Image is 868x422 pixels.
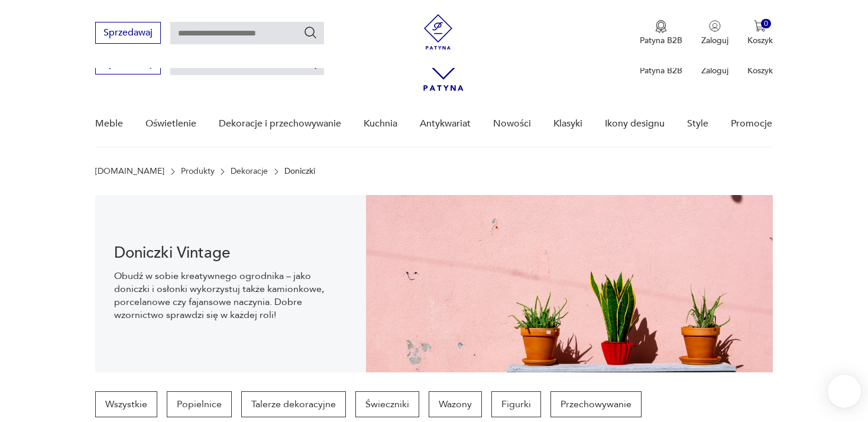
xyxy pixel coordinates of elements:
[303,25,318,40] button: Szukaj
[493,101,531,147] a: Nowości
[640,20,682,46] a: Ikona medaluPatyna B2B
[420,14,456,50] img: Patyna - sklep z meblami i dekoracjami vintage
[114,270,347,322] p: Obudź w sobie kreatywnego ogrodnika – jako doniczki i osłonki wykorzystuj także kamionkowe, porce...
[95,22,161,44] button: Sprzedawaj
[284,167,315,176] p: Doniczki
[145,101,196,147] a: Oświetlenie
[640,35,682,46] p: Patyna B2B
[640,65,682,76] p: Patyna B2B
[95,391,157,417] a: Wszystkie
[219,101,341,147] a: Dekoracje i przechowywanie
[181,167,215,176] a: Produkty
[701,35,728,46] p: Zaloguj
[761,19,771,29] div: 0
[95,30,161,38] a: Sprzedawaj
[731,101,772,147] a: Promocje
[605,101,665,147] a: Ikony designu
[114,246,347,260] h1: Doniczki Vintage
[709,20,721,32] img: Ikonka użytkownika
[747,35,773,46] p: Koszyk
[366,195,772,372] img: ba122618386fa961f78ef92bee24ebb9.jpg
[355,391,419,417] a: Świeczniki
[420,101,471,147] a: Antykwariat
[754,20,766,32] img: Ikona koszyka
[95,60,161,69] a: Sprzedawaj
[747,65,773,76] p: Koszyk
[655,20,667,33] img: Ikona medalu
[95,101,123,147] a: Meble
[550,391,642,417] a: Przechowywanie
[241,391,346,417] a: Talerze dekoracyjne
[364,101,397,147] a: Kuchnia
[687,101,708,147] a: Style
[640,20,682,46] button: Patyna B2B
[95,167,164,176] a: [DOMAIN_NAME]
[231,167,268,176] a: Dekoracje
[491,391,541,417] a: Figurki
[167,391,232,417] a: Popielnice
[429,391,482,417] a: Wazony
[553,101,582,147] a: Klasyki
[747,20,773,46] button: 0Koszyk
[828,375,861,408] iframe: Smartsupp widget button
[701,65,728,76] p: Zaloguj
[701,20,728,46] button: Zaloguj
